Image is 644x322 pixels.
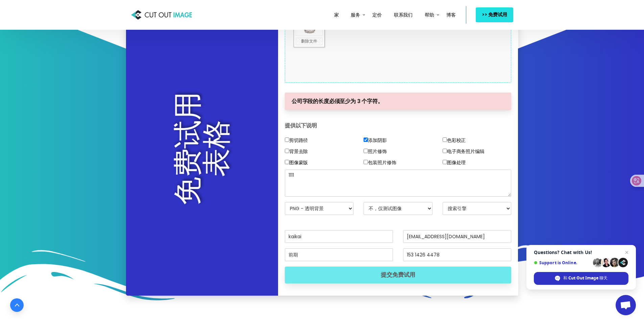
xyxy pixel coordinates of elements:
[368,137,387,144] font: 添加阴影
[482,11,507,18] font: >> 免费试用
[296,38,323,45] a: 删除文件
[616,295,636,315] a: 开放式聊天
[443,149,447,153] input: 电子商务照片编辑
[364,149,368,153] input: 照片修饰
[285,122,317,129] font: 提供以下说明
[447,137,466,144] font: 色彩校正
[289,137,308,144] font: 剪切路径
[289,148,308,155] font: 背景去除
[372,11,382,18] font: 定价
[364,138,368,142] input: 添加阴影
[563,275,608,281] span: 和 Cut Out Image 聊天
[443,160,447,164] input: 图像处理
[447,159,466,166] font: 图像处理
[301,38,317,44] font: 删除文件
[289,159,308,166] font: 图像蒙版
[285,160,289,164] input: 图像蒙版
[534,272,628,285] span: 和 Cut Out Image 聊天
[285,230,393,243] input: 全名（必填）
[391,7,415,23] a: 联系我们
[403,248,511,261] input: 电话号码
[425,11,434,18] font: 帮助
[368,148,387,155] font: 照片修饰
[131,8,192,21] img: 剪切图像：照片剪切服务提供商
[348,7,363,23] a: 服务
[394,11,413,18] font: 联系我们
[368,159,396,166] font: 包装照片修饰
[446,11,456,18] font: 博客
[196,120,236,177] font: 表格
[447,148,485,155] font: 电子商务照片编辑
[167,92,207,206] font: 免费试用
[285,149,289,153] input: 背景去除
[422,7,437,23] a: 帮助
[476,7,513,22] a: >> 免费试用
[444,7,459,23] a: 博客
[534,260,591,265] span: Support is Online.
[370,7,385,23] a: 定价
[443,138,447,142] input: 色彩校正
[10,298,24,312] a: 转至顶部
[285,267,512,283] button: 提交免费试用
[381,271,415,279] font: 提交免费试用
[331,7,342,23] a: 家
[285,138,289,142] input: 剪切路径
[285,248,393,261] input: 公司名称
[403,230,511,243] input: 电子邮件地址（必填）
[292,97,383,105] font: 公司字段的长度必须至少为 3 个字符。
[534,250,628,255] span: Questions? Chat with Us!
[351,11,360,18] font: 服务
[334,11,339,18] font: 家
[364,160,368,164] input: 包装照片修饰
